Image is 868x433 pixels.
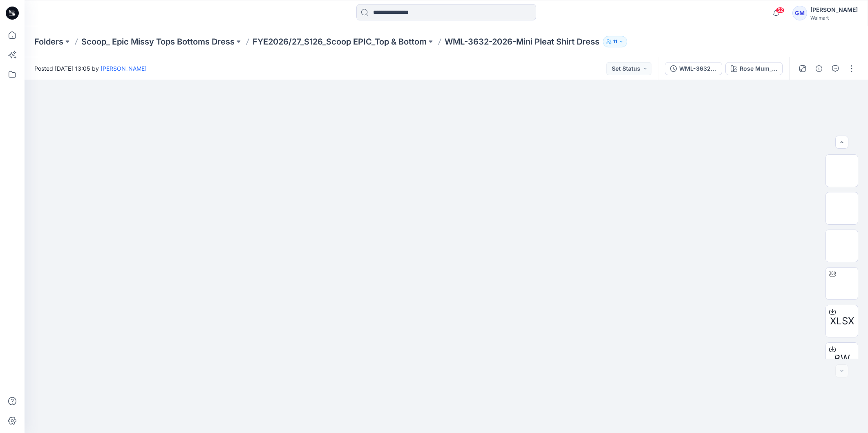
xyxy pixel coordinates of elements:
span: Posted [DATE] 13:05 by [34,64,147,73]
div: WML-3632-2026-Mini Pleat Shirt Dress_Full Colorway [679,64,717,73]
button: Details [812,62,825,75]
div: GM [792,6,807,20]
button: WML-3632-2026-Mini Pleat Shirt Dress_Full Colorway [665,62,722,75]
p: 11 [613,37,617,46]
a: [PERSON_NAME] [101,65,147,72]
span: XLSX [830,314,854,328]
button: Rose Mum_Twill [725,62,783,75]
div: [PERSON_NAME] [810,5,858,15]
div: Walmart [810,15,858,21]
p: WML-3632-2026-Mini Pleat Shirt Dress [445,36,600,47]
div: Rose Mum_Twill [740,64,777,73]
a: Folders [34,36,63,47]
a: Scoop_ Epic Missy Tops Bottoms Dress [81,36,235,47]
span: 52 [776,7,785,13]
button: 11 [603,36,627,47]
a: FYE2026/27_S126_Scoop EPIC_Top & Bottom [253,36,427,47]
span: BW [834,351,850,366]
